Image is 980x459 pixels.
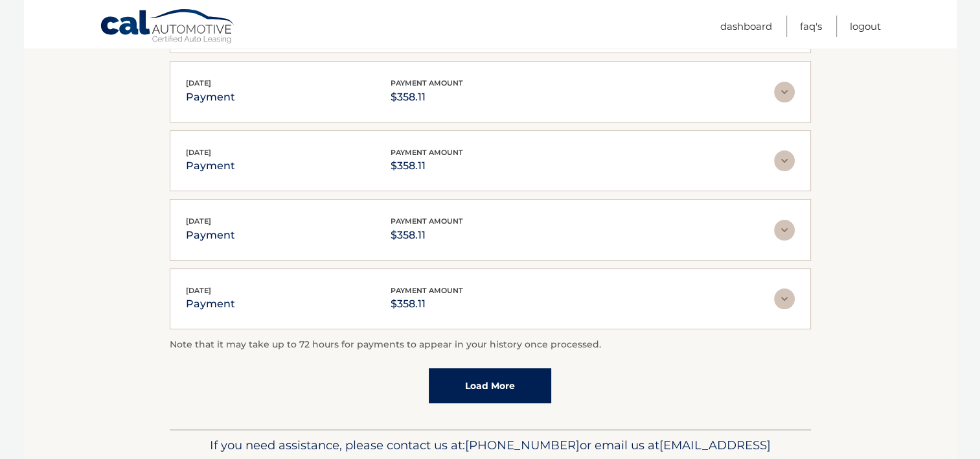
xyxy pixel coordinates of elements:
[170,337,811,353] p: Note that it may take up to 72 hours for payments to appear in your history once processed.
[186,286,211,295] span: [DATE]
[186,78,211,88] span: [DATE]
[391,148,463,157] span: payment amount
[391,217,463,226] span: payment amount
[720,16,772,37] a: Dashboard
[186,226,235,244] p: payment
[774,288,795,309] img: accordion-rest.svg
[186,157,235,175] p: payment
[429,368,551,403] a: Load More
[774,82,795,102] img: accordion-rest.svg
[774,150,795,171] img: accordion-rest.svg
[391,226,463,244] p: $358.11
[465,438,580,453] span: [PHONE_NUMBER]
[186,217,211,226] span: [DATE]
[850,16,881,37] a: Logout
[186,295,235,313] p: payment
[774,220,795,241] img: accordion-rest.svg
[391,286,463,295] span: payment amount
[100,8,236,46] a: Cal Automotive
[391,157,463,175] p: $358.11
[391,88,463,106] p: $358.11
[391,295,463,313] p: $358.11
[186,148,211,157] span: [DATE]
[800,16,822,37] a: FAQ's
[186,88,235,106] p: payment
[391,78,463,88] span: payment amount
